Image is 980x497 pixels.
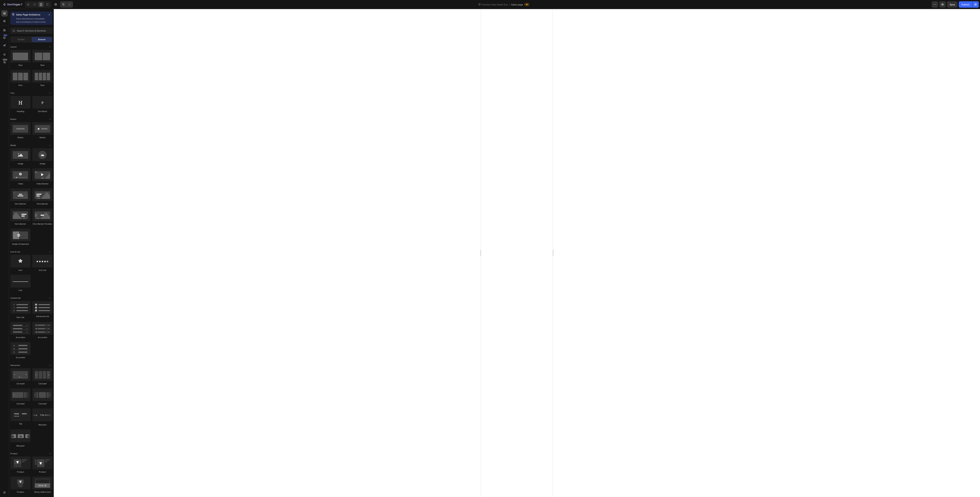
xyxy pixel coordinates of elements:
[10,422,30,425] div: Tab
[32,471,52,473] div: Product
[10,382,30,385] div: Carousel
[2,58,8,61] div: Beta
[10,162,30,165] div: Image
[10,364,20,367] span: Interactive
[32,423,52,426] div: Marquee
[481,9,553,497] iframe: Design area
[10,444,30,447] div: Marquee
[10,491,30,493] div: Product
[18,38,25,41] span: Section
[10,336,30,339] div: Accordion
[32,491,52,493] div: Sticky Add to Cart
[16,13,46,17] p: Sales Page limitations
[10,64,30,67] div: Row
[10,452,18,455] span: Product
[10,250,20,253] span: Icon & Line
[32,110,52,113] div: Text Block
[16,17,46,24] p: Some elements are unavailable due to limitations in Sales Funnel.
[10,471,30,473] div: Product
[10,297,21,300] span: Content list
[1,1,24,8] button: 7
[10,289,30,292] div: Line
[511,3,523,6] span: Sales page
[32,182,52,185] div: Video Banner
[481,3,508,6] span: Premium Haut Reset Duo
[10,45,17,48] span: Layout
[961,3,969,6] div: Publish
[47,451,52,456] span: Toggle open
[10,316,30,319] div: Item List
[60,1,73,8] div: Undo/Redo
[47,363,52,368] span: Toggle open
[10,27,52,34] input: Search Sections & Elements
[10,118,16,121] span: Button
[10,356,30,359] div: Accordion
[32,136,52,139] div: Button
[10,202,30,205] div: Hero Banner
[10,110,30,113] div: Heading
[21,3,22,6] p: 7
[32,202,52,205] div: Hero Banner
[10,84,30,87] div: Row
[32,162,52,165] div: Image
[38,38,45,41] span: Element
[47,143,52,148] span: Toggle open
[10,402,30,405] div: Carousel
[32,336,52,339] div: Accordion
[10,243,30,245] div: Image Comparison
[3,34,8,37] div: 450
[32,223,52,225] div: Hero Banner Parallax
[47,296,52,301] span: Toggle open
[10,223,30,225] div: Hero Banner
[32,382,52,385] div: Carousel
[10,136,30,139] div: Button
[47,91,52,96] span: Toggle open
[32,64,52,67] div: Row
[10,144,16,147] span: Media
[959,1,972,8] button: Publish
[32,269,52,272] div: Icon List
[947,1,958,8] button: Save
[10,92,14,95] span: Text
[47,249,52,254] span: Toggle open
[32,402,52,405] div: Carousel
[47,117,52,122] span: Toggle open
[509,3,510,6] span: /
[950,3,955,6] span: Save
[10,182,30,185] div: Video
[10,269,30,272] div: Icon
[32,84,52,87] div: Row
[47,44,52,49] span: Toggle open
[32,315,52,318] div: Advanced List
